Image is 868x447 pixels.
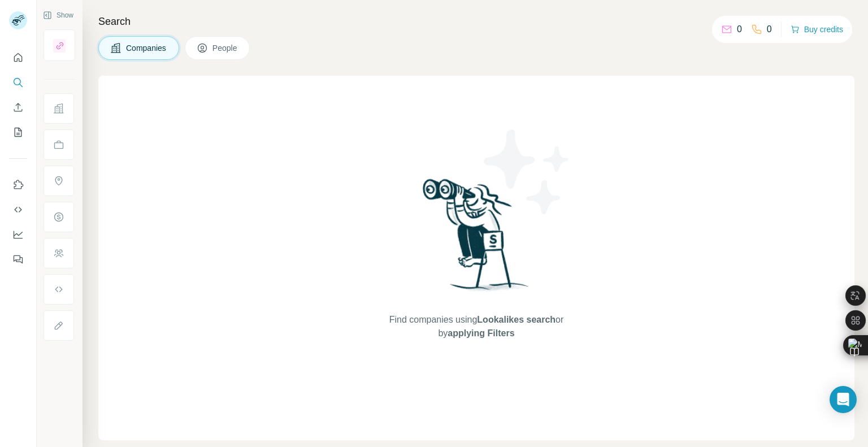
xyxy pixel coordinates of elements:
[476,121,578,223] img: Surfe Illustration - Stars
[9,224,27,245] button: Dashboard
[477,315,555,324] span: Lookalikes search
[9,122,27,142] button: My lists
[9,199,27,220] button: Use Surfe API
[448,328,514,338] span: applying Filters
[9,47,27,68] button: Quick start
[9,97,27,118] button: Enrich CSV
[418,176,535,302] img: Surfe Illustration - Woman searching with binoculars
[791,21,843,37] button: Buy credits
[9,249,27,270] button: Feedback
[737,23,742,36] p: 0
[126,42,167,54] span: Companies
[98,14,854,29] h4: Search
[212,42,238,54] span: People
[767,23,772,36] p: 0
[9,175,27,195] button: Use Surfe on LinkedIn
[830,386,857,413] div: Open Intercom Messenger
[9,72,27,93] button: Search
[35,7,81,24] button: Show
[386,313,567,340] span: Find companies using or by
